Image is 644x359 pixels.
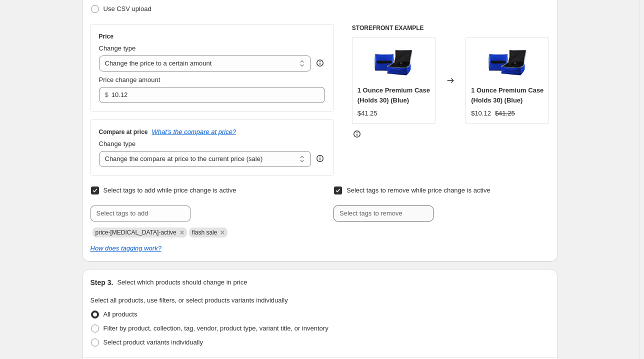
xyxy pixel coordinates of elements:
div: help [315,58,325,68]
h3: Price [99,32,113,40]
span: $ [105,91,108,98]
strike: $41.25 [495,108,515,118]
h3: Compare at price [99,128,148,136]
span: Filter by product, collection, tag, vendor, product type, variant title, or inventory [103,324,328,332]
input: Select tags to add [90,205,190,221]
input: 80.00 [111,87,310,103]
input: Select tags to remove [333,205,433,221]
span: Price change amount [99,76,160,83]
span: 1 Ounce Premium Case (Holds 30) (Blue) [357,86,430,104]
button: Remove price-change-job-active [177,228,186,237]
span: price-change-job-active [95,229,176,236]
span: flash sale [192,229,217,236]
span: Select all products, use filters, or select products variants individually [90,296,288,304]
div: help [315,153,325,163]
span: Select product variants individually [103,338,203,346]
span: Use CSV upload [103,5,151,12]
span: Select tags to remove while price change is active [346,186,490,194]
img: PremiumCase_Blue_80x.jpg [373,42,413,82]
div: $10.12 [471,108,491,118]
a: How does tagging work? [90,244,161,252]
span: 1 Ounce Premium Case (Holds 30) (Blue) [471,86,543,104]
span: All products [103,310,137,318]
button: What's the compare at price? [152,128,236,135]
button: Remove flash sale [218,228,227,237]
h2: Step 3. [90,277,113,287]
h6: STOREFRONT EXAMPLE [352,24,549,32]
span: Select tags to add while price change is active [103,186,236,194]
img: PremiumCase_Blue_80x.jpg [487,42,527,82]
span: Change type [99,44,136,52]
p: Select which products should change in price [117,277,247,287]
span: Change type [99,140,136,147]
div: $41.25 [357,108,377,118]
